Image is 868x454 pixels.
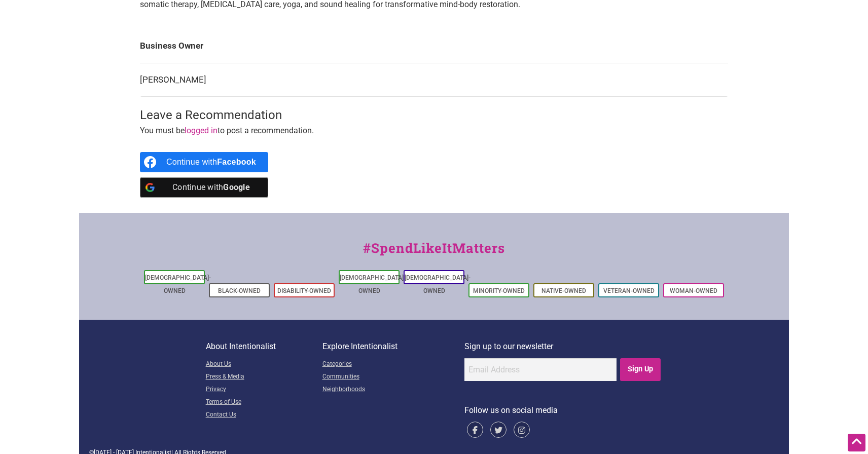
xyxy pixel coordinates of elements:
[217,158,256,166] b: Facebook
[620,358,661,381] input: Sign Up
[140,152,268,172] a: Continue with <b>Facebook</b>
[848,434,865,451] div: Scroll Back to Top
[140,29,728,63] td: Business Owner
[218,287,261,294] a: Black-Owned
[145,274,211,294] a: [DEMOGRAPHIC_DATA]-Owned
[464,358,617,381] input: Email Address
[340,274,406,294] a: [DEMOGRAPHIC_DATA]-Owned
[405,274,471,294] a: [DEMOGRAPHIC_DATA]-Owned
[166,177,256,198] div: Continue with
[206,409,322,422] a: Contact Us
[206,384,322,396] a: Privacy
[206,396,322,409] a: Terms of Use
[140,107,728,124] h3: Leave a Recommendation
[140,63,728,97] td: [PERSON_NAME]
[473,287,525,294] a: Minority-Owned
[140,124,728,137] p: You must be to post a recommendation.
[464,340,663,353] p: Sign up to our newsletter
[206,340,322,353] p: About Intentionalist
[206,358,322,371] a: About Us
[185,126,218,135] a: logged in
[464,404,663,417] p: Follow us on social media
[79,238,789,268] div: #SpendLikeItMatters
[166,152,256,172] div: Continue with
[322,340,464,353] p: Explore Intentionalist
[223,182,250,192] b: Google
[140,177,268,198] a: Continue with <b>Google</b>
[541,287,586,294] a: Native-Owned
[322,358,464,371] a: Categories
[277,287,331,294] a: Disability-Owned
[603,287,655,294] a: Veteran-Owned
[206,371,322,384] a: Press & Media
[670,287,717,294] a: Woman-Owned
[322,384,464,396] a: Neighborhoods
[322,371,464,384] a: Communities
